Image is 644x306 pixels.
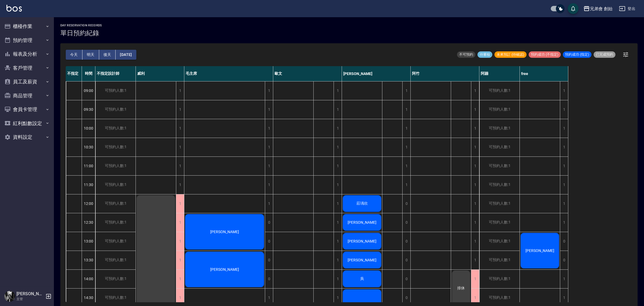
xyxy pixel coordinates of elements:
[2,47,52,61] button: 報表及分析
[520,66,568,81] div: free
[66,50,82,60] button: 今天
[471,251,479,269] div: 1
[334,119,342,138] div: 1
[477,52,492,57] span: 待審核
[2,116,52,130] button: 紅利點數設定
[334,100,342,119] div: 1
[529,52,561,57] span: 預約成功 (不指定)
[560,100,568,119] div: 1
[402,194,410,213] div: 0
[82,194,95,213] div: 12:00
[479,270,520,288] div: 可預約人數:1
[334,176,342,194] div: 1
[479,100,520,119] div: 可預約人數:1
[560,270,568,288] div: 1
[471,194,479,213] div: 1
[479,157,520,175] div: 可預約人數:1
[402,119,410,138] div: 1
[334,81,342,100] div: 1
[560,138,568,156] div: 1
[334,194,342,213] div: 1
[411,66,479,81] div: 阿竹
[95,176,136,194] div: 可預約人數:1
[95,194,136,213] div: 可預約人數:1
[82,81,95,100] div: 09:00
[617,4,638,14] button: 登出
[347,220,378,225] span: [PERSON_NAME]
[342,66,411,81] div: [PERSON_NAME]
[95,66,136,81] div: 不指定設計師
[265,138,273,156] div: 1
[471,119,479,138] div: 1
[563,52,591,57] span: 預約成功 (指定)
[402,176,410,194] div: 1
[209,230,240,234] span: [PERSON_NAME]
[2,33,52,47] button: 預約管理
[265,81,273,100] div: 1
[402,100,410,119] div: 1
[471,232,479,251] div: 1
[560,81,568,100] div: 1
[334,251,342,269] div: 1
[334,157,342,175] div: 1
[99,50,116,60] button: 後天
[265,251,273,269] div: 0
[82,50,99,60] button: 明天
[402,251,410,269] div: 0
[60,29,102,37] h3: 單日預約紀錄
[471,270,479,288] div: 1
[402,81,410,100] div: 1
[66,66,82,81] div: 不指定
[347,258,378,262] span: [PERSON_NAME]
[176,100,184,119] div: 1
[471,138,479,156] div: 1
[479,176,520,194] div: 可預約人數:1
[334,138,342,156] div: 1
[402,157,410,175] div: 1
[16,291,44,297] h5: [PERSON_NAME]
[176,138,184,156] div: 1
[184,66,273,81] div: 毛主席
[176,194,184,213] div: 1
[95,119,136,138] div: 可預約人數:1
[479,251,520,269] div: 可預約人數:1
[116,50,136,60] button: [DATE]
[355,201,369,206] span: 莊瑀欣
[568,3,579,14] button: save
[60,24,102,27] h2: day Reservation records
[82,232,95,251] div: 13:00
[176,119,184,138] div: 1
[95,81,136,100] div: 可預約人數:1
[594,52,615,57] span: 已完成預約
[2,130,52,144] button: 資料設定
[176,251,184,269] div: 1
[2,75,52,89] button: 員工及薪資
[334,270,342,288] div: 1
[2,102,52,116] button: 會員卡管理
[136,66,184,81] div: 威利
[359,276,365,281] span: 吳
[581,3,615,14] button: 兄弟會 創始
[2,19,52,33] button: 櫃檯作業
[95,213,136,232] div: 可預約人數:1
[176,157,184,175] div: 1
[334,213,342,232] div: 1
[82,251,95,269] div: 13:30
[334,232,342,251] div: 1
[479,81,520,100] div: 可預約人數:1
[590,5,612,12] div: 兄弟會 創始
[82,66,95,81] div: 時間
[95,251,136,269] div: 可預約人數:1
[95,100,136,119] div: 可預約人數:1
[479,213,520,232] div: 可預約人數:1
[4,291,15,302] img: Person
[347,239,378,243] span: [PERSON_NAME]
[265,176,273,194] div: 1
[402,270,410,288] div: 0
[265,232,273,251] div: 0
[479,194,520,213] div: 可預約人數:1
[95,157,136,175] div: 可預約人數:1
[479,66,520,81] div: 阿蹦
[265,213,273,232] div: 0
[176,270,184,288] div: 1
